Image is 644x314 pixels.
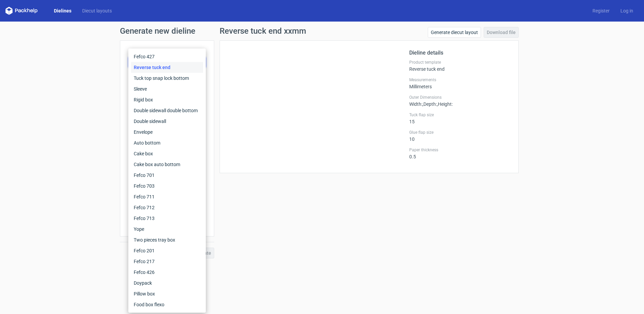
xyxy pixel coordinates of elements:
span: , Depth : [422,101,437,107]
div: Double sidewall double bottom [131,105,203,116]
div: Doypack [131,278,203,288]
label: Glue flap size [409,130,510,135]
div: Cake box [131,148,203,159]
div: 0.5 [409,147,510,159]
div: Food box flexo [131,299,203,310]
a: Log in [615,7,639,14]
div: Tuck top snap lock bottom [131,73,203,84]
label: Measurements [409,77,510,83]
div: 15 [409,112,510,124]
div: Fefco 701 [131,170,203,181]
div: Fefco 713 [131,213,203,224]
span: , Height : [437,101,453,107]
label: Paper thickness [409,147,510,153]
div: Rigid box [131,94,203,105]
div: Fefco 426 [131,267,203,278]
div: Fefco 201 [131,245,203,256]
div: Fefco 703 [131,181,203,191]
div: Pillow box [131,288,203,299]
div: Fefco 427 [131,51,203,62]
div: Sleeve [131,84,203,94]
div: Cake box auto bottom [131,159,203,170]
a: Register [587,7,615,14]
div: Reverse tuck end [131,62,203,73]
div: Two pieces tray box [131,234,203,245]
h1: Generate new dieline [120,27,524,35]
div: Fefco 217 [131,256,203,267]
div: 10 [409,130,510,142]
div: Fefco 711 [131,191,203,202]
label: Outer Dimensions [409,95,510,100]
a: Dielines [49,7,77,14]
h1: Reverse tuck end xxmm [220,27,306,35]
label: Product template [409,60,510,65]
div: Fefco 712 [131,202,203,213]
div: Double sidewall [131,116,203,127]
div: Reverse tuck end [409,60,510,72]
h2: Dieline details [409,49,510,57]
div: Yope [131,224,203,234]
div: Auto bottom [131,137,203,148]
span: Width : [409,101,422,107]
label: Tuck flap size [409,112,510,118]
div: Envelope [131,127,203,137]
a: Diecut layouts [77,7,117,14]
div: Millimeters [409,77,510,89]
a: Generate diecut layout [428,27,481,38]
